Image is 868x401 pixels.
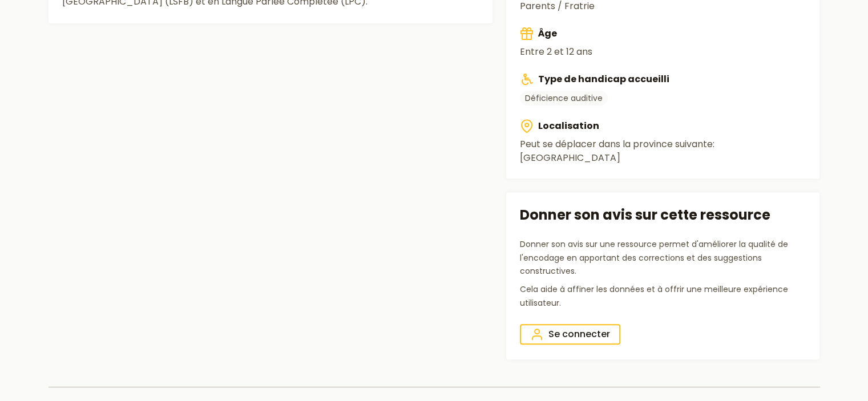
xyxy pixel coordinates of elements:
span: Se connecter [548,327,610,341]
h3: Localisation [520,119,806,133]
p: Peut se déplacer dans la province suivante : [520,137,806,165]
a: Se connecter [520,324,620,345]
h3: Âge [520,27,806,40]
span: [GEOGRAPHIC_DATA] [520,151,620,164]
p: Entre 2 et 12 ans [520,45,806,59]
h2: Donner son avis sur cette ressource [520,206,806,224]
p: Donner son avis sur une ressource permet d'améliorer la qualité de l'encodage en apportant des co... [520,238,806,278]
a: Déficience auditive [520,91,608,106]
h3: Type de handicap accueilli [520,72,806,86]
p: Cela aide à affiner les données et à offrir une meilleure expérience utilisateur. [520,283,806,310]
